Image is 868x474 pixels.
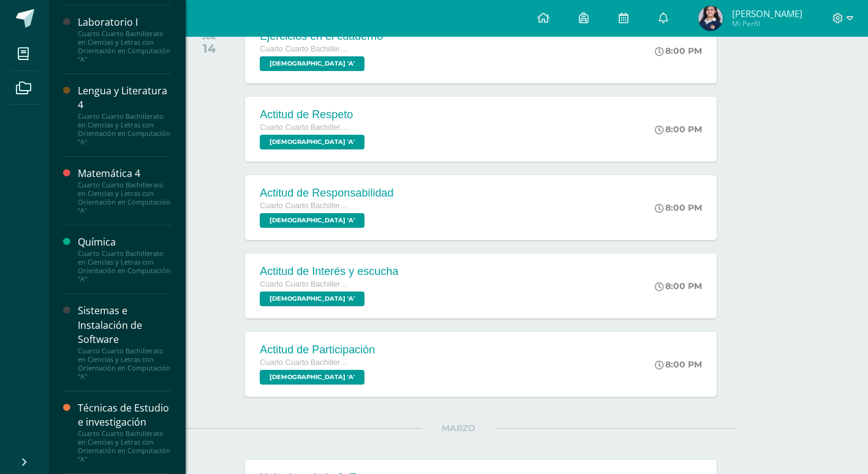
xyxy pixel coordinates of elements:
span: Cuarto Cuarto Bachillerato en Ciencias y Letras con Orientación en Computación [260,358,352,367]
div: Actitud de Respeto [260,108,368,121]
div: Matemática 4 [78,167,171,181]
div: Laboratorio I [78,15,171,29]
div: 8:00 PM [655,280,702,292]
a: Sistemas e Instalación de SoftwareCuarto Cuarto Bachillerato en Ciencias y Letras con Orientación... [78,304,171,380]
span: Cuarto Cuarto Bachillerato en Ciencias y Letras con Orientación en Computación [260,45,352,53]
div: 14 [202,41,216,56]
span: Evangelización 'A' [260,292,364,306]
span: Evangelización 'A' [260,370,364,385]
div: Actitud de Participación [260,344,375,356]
div: Cuarto Cuarto Bachillerato en Ciencias y Letras con Orientación en Computación "A" [78,249,171,284]
div: JUE [202,32,216,41]
div: Química [78,235,171,249]
a: Laboratorio ICuarto Cuarto Bachillerato en Ciencias y Letras con Orientación en Computación "A" [78,15,171,64]
span: Mi Perfil [732,18,802,29]
span: [PERSON_NAME] [732,7,802,20]
div: Actitud de Interés y escucha [260,265,398,278]
div: Actitud de Responsabilidad [260,187,393,200]
div: Cuarto Cuarto Bachillerato en Ciencias y Letras con Orientación en Computación "A" [78,29,171,64]
span: Evangelización 'A' [260,135,364,149]
div: Cuarto Cuarto Bachillerato en Ciencias y Letras con Orientación en Computación "A" [78,347,171,381]
span: Cuarto Cuarto Bachillerato en Ciencias y Letras con Orientación en Computación [260,123,352,132]
div: Cuarto Cuarto Bachillerato en Ciencias y Letras con Orientación en Computación "A" [78,112,171,146]
span: Evangelización 'A' [260,213,364,228]
a: Matemática 4Cuarto Cuarto Bachillerato en Ciencias y Letras con Orientación en Computación "A" [78,167,171,215]
img: 18667bcb8c8fae393999b12a30f82c5a.png [698,6,723,31]
div: 8:00 PM [655,45,702,56]
div: 8:00 PM [655,202,702,213]
div: Sistemas e Instalación de Software [78,304,171,346]
div: Cuarto Cuarto Bachillerato en Ciencias y Letras con Orientación en Computación "A" [78,181,171,215]
a: QuímicaCuarto Cuarto Bachillerato en Ciencias y Letras con Orientación en Computación "A" [78,235,171,284]
div: 8:00 PM [655,359,702,370]
div: 8:00 PM [655,124,702,135]
div: Lengua y Literatura 4 [78,84,171,112]
div: Cuarto Cuarto Bachillerato en Ciencias y Letras con Orientación en Computación "A" [78,429,171,464]
a: Técnicas de Estudio e investigaciónCuarto Cuarto Bachillerato en Ciencias y Letras con Orientació... [78,401,171,464]
span: Cuarto Cuarto Bachillerato en Ciencias y Letras con Orientación en Computación [260,201,352,210]
span: Cuarto Cuarto Bachillerato en Ciencias y Letras con Orientación en Computación [260,280,352,288]
div: Técnicas de Estudio e investigación [78,401,171,429]
span: Evangelización 'A' [260,56,364,71]
span: MARZO [422,423,495,434]
a: Lengua y Literatura 4Cuarto Cuarto Bachillerato en Ciencias y Letras con Orientación en Computaci... [78,84,171,146]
